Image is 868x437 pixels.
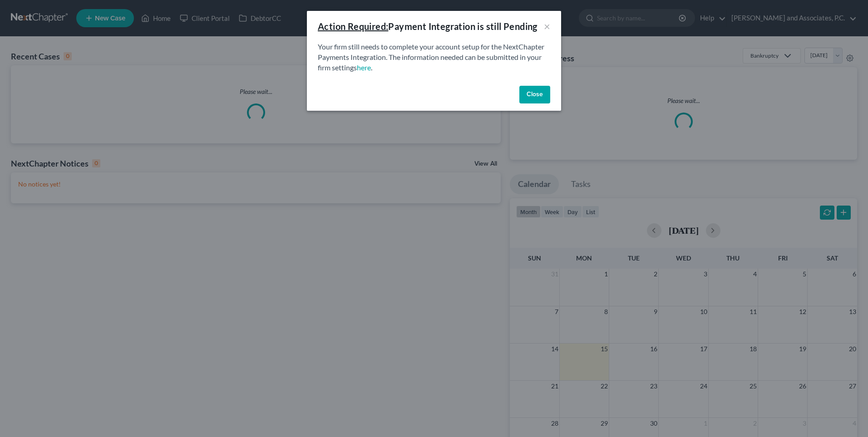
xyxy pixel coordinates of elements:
[519,86,550,104] button: Close
[318,20,538,33] div: Payment Integration is still Pending
[357,63,371,72] a: here
[544,21,550,32] button: ×
[318,21,388,32] u: Action Required:
[318,42,550,73] p: Your firm still needs to complete your account setup for the NextChapter Payments Integration. Th...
